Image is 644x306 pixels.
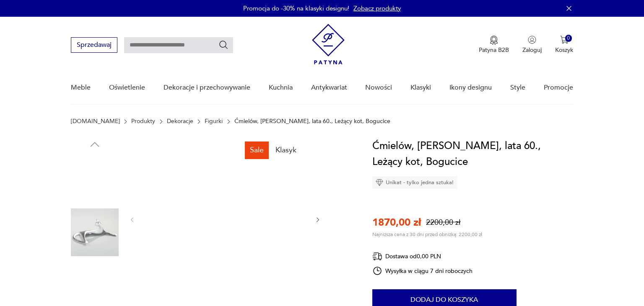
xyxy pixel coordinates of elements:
[245,141,269,159] div: Sale
[270,141,301,159] div: Klasyk
[490,36,498,45] img: Ikona medalu
[565,35,572,42] div: 0
[544,72,573,104] a: Promocje
[311,72,347,104] a: Antykwariat
[372,266,473,276] div: Wysyłka w ciągu 7 dni roboczych
[109,72,145,104] a: Oświetlenie
[510,72,525,104] a: Style
[164,72,250,104] a: Dekoracje i przechowywanie
[71,37,117,53] button: Sprzedawaj
[372,216,421,229] p: 1870,00 zł
[365,72,392,104] a: Nowości
[243,4,349,13] p: Promocja do -30% na klasyki designu!
[218,40,229,50] button: Szukaj
[71,118,120,125] a: [DOMAIN_NAME]
[205,118,223,125] a: Figurki
[71,155,119,203] img: Zdjęcie produktu Ćmielów, Mieczysław Naruszewicz, lata 60., Leżący kot, Bogucice
[555,46,573,54] p: Koszyk
[71,208,119,256] img: Zdjęcie produktu Ćmielów, Mieczysław Naruszewicz, lata 60., Leżący kot, Bogucice
[560,36,569,44] img: Ikona koszyka
[372,176,457,189] div: Unikat - tylko jedna sztuka!
[449,72,492,104] a: Ikony designu
[71,43,117,49] a: Sprzedawaj
[312,24,345,64] img: Patyna - sklep z meblami i dekoracjami vintage
[372,251,382,262] img: Ikona dostawy
[372,138,573,170] h1: Ćmielów, [PERSON_NAME], lata 60., Leżący kot, Bogucice
[410,72,431,104] a: Klasyki
[372,251,473,262] div: Dostawa od 0,00 PLN
[131,118,155,125] a: Produkty
[426,217,460,228] p: 2200,00 zł
[376,179,383,186] img: Ikona diamentu
[522,36,542,54] button: Zaloguj
[167,118,193,125] a: Dekoracje
[479,46,509,54] p: Patyna B2B
[372,231,482,238] p: Najniższa cena z 30 dni przed obniżką: 2200,00 zł
[353,4,401,13] a: Zobacz produkty
[479,36,509,54] button: Patyna B2B
[234,118,390,125] p: Ćmielów, [PERSON_NAME], lata 60., Leżący kot, Bogucice
[555,36,573,54] button: 0Koszyk
[522,46,542,54] p: Zaloguj
[71,72,91,104] a: Meble
[479,36,509,54] a: Ikona medaluPatyna B2B
[528,36,536,44] img: Ikonka użytkownika
[269,72,293,104] a: Kuchnia
[144,138,306,300] img: Zdjęcie produktu Ćmielów, Mieczysław Naruszewicz, lata 60., Leżący kot, Bogucice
